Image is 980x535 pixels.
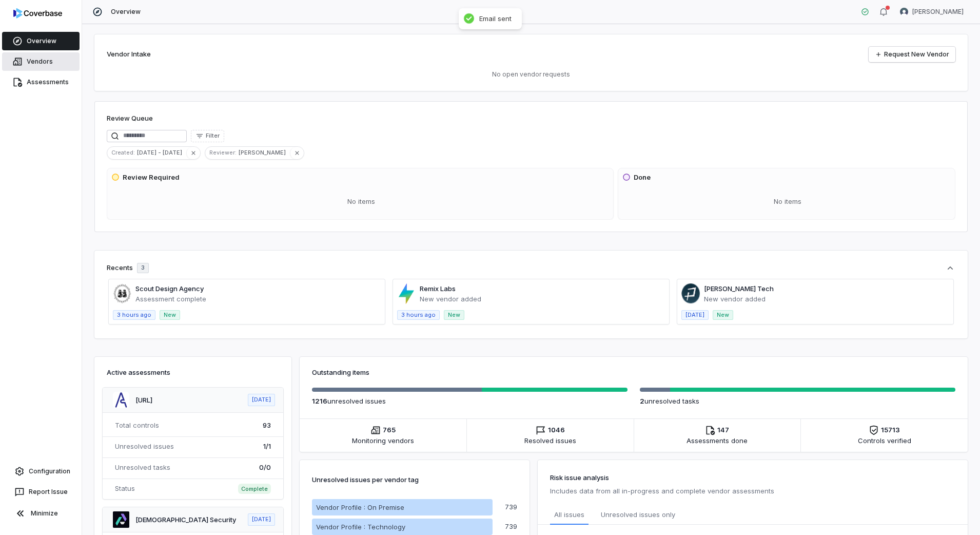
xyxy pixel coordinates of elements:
[634,173,651,183] h3: Done
[717,425,729,435] span: 147
[107,263,149,273] div: Recents
[912,8,964,16] span: [PERSON_NAME]
[137,148,186,157] span: [DATE] - [DATE]
[191,130,224,142] button: Filter
[704,284,774,293] a: [PERSON_NAME] Tech
[312,367,955,377] h3: Outstanding items
[505,504,517,510] p: 739
[111,188,611,215] div: No items
[13,8,62,18] img: logo-D7KZi-bG.svg
[550,485,955,497] p: Includes data from all in-progress and complete vendor assessments
[858,435,911,446] span: Controls verified
[107,148,137,157] span: Created :
[640,397,644,405] span: 2
[312,397,327,405] span: 1216
[2,52,80,71] a: Vendors
[640,396,955,406] p: unresolved task s
[239,148,290,157] span: [PERSON_NAME]
[894,4,970,20] button: Diana Esparza avatar[PERSON_NAME]
[554,509,584,520] span: All issues
[900,8,908,16] img: Diana Esparza avatar
[316,502,404,512] p: Vendor Profile : On Premise
[548,425,565,435] span: 1046
[2,32,80,50] a: Overview
[111,8,141,16] span: Overview
[4,483,77,501] button: Report Issue
[479,14,512,23] div: Email sent
[135,515,236,524] a: [DEMOGRAPHIC_DATA] Security
[4,503,77,524] button: Minimize
[205,148,239,157] span: Reviewer :
[881,425,900,435] span: 15713
[601,509,675,521] span: Unresolved issues only
[312,472,419,487] p: Unresolved issues per vendor tag
[135,396,152,404] a: [URL]
[420,284,456,293] a: Remix Labs
[2,73,80,91] a: Assessments
[206,132,220,140] span: Filter
[869,47,955,62] a: Request New Vendor
[316,522,405,532] p: Vendor Profile : Technology
[107,263,955,273] button: Recents3
[352,435,414,446] span: Monitoring vendors
[123,173,180,183] h3: Review Required
[135,284,204,293] a: Scout Design Agency
[550,472,955,483] h3: Risk issue analysis
[107,113,153,124] h1: Review Queue
[383,425,396,435] span: 765
[687,435,748,446] span: Assessments done
[505,523,517,530] p: 739
[107,367,279,377] h3: Active assessments
[107,70,955,79] p: No open vendor requests
[141,264,145,272] span: 3
[524,435,576,446] span: Resolved issues
[312,396,628,406] p: unresolved issue s
[622,188,953,215] div: No items
[107,49,151,60] h2: Vendor Intake
[4,462,77,481] a: Configuration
